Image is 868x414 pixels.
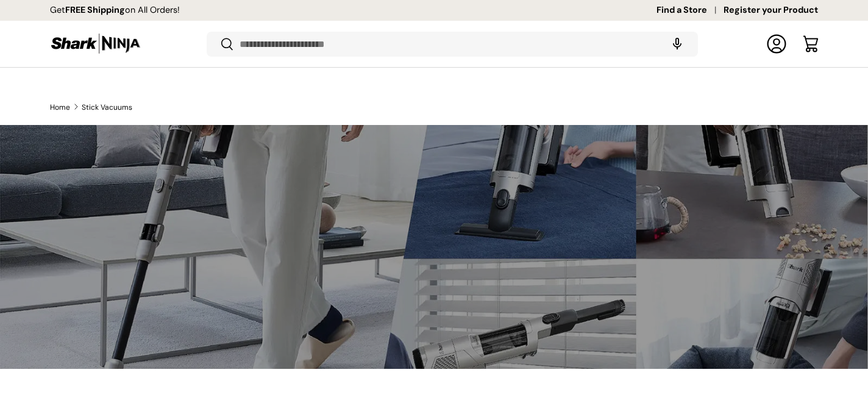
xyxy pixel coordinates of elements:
[50,102,818,113] nav: Breadcrumbs
[656,4,724,17] a: Find a Store
[65,4,125,15] strong: FREE Shipping
[50,4,180,17] p: Get on All Orders!
[50,32,141,55] img: Shark Ninja Philippines
[82,104,132,111] a: Stick Vacuums
[658,30,697,57] speech-search-button: Search by voice
[724,4,818,17] a: Register your Product
[50,104,70,111] a: Home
